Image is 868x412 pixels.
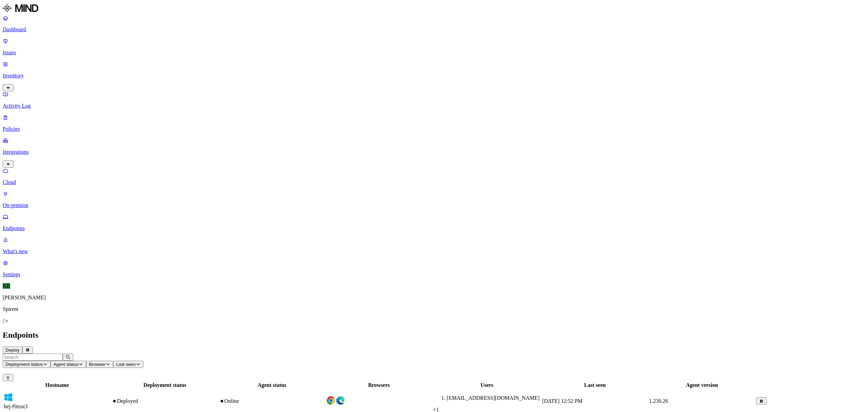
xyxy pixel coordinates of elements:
[326,396,336,405] img: chrome.svg
[336,396,345,405] img: edge.svg
[3,26,865,33] p: Dashboard
[542,382,648,388] div: Last seen
[3,126,865,132] p: Policies
[4,404,27,409] span: bej-f9zsst3
[3,214,865,231] a: Endpoints
[3,73,865,79] p: Inventory
[112,382,218,388] div: Deployment status
[3,225,865,231] p: Endpoints
[649,398,668,404] span: 1.230.26
[4,393,13,402] img: windows.svg
[3,137,865,167] a: Integrations
[3,306,865,312] p: Spirent
[3,3,865,15] a: MIND
[219,382,325,388] div: Agent status
[3,91,865,109] a: Activity Log
[3,61,865,90] a: Inventory
[3,103,865,109] p: Activity Log
[3,3,38,14] img: MIND
[116,362,136,367] span: Last seen
[3,114,865,132] a: Policies
[433,382,541,388] div: Users
[3,38,865,56] a: Issues
[4,382,111,388] div: Hostname
[3,179,865,185] p: Cloud
[89,362,105,367] span: Browser
[3,202,865,208] p: On-premise
[3,15,865,33] a: Dashboard
[3,347,22,354] button: Deploy
[5,362,43,367] span: Deployment status
[219,398,325,404] div: Online
[542,398,583,404] span: [DATE] 12:52 PM
[3,260,865,278] a: Settings
[649,382,755,388] div: Agent version
[3,191,865,208] a: On-premise
[3,271,865,278] p: Settings
[326,382,432,388] div: Browsers
[3,50,865,56] p: Issues
[3,149,865,155] p: Integrations
[112,398,218,404] div: Deployed
[3,237,865,255] a: What's new
[3,248,865,255] p: What's new
[53,362,78,367] span: Agent status
[3,283,10,289] span: KR
[3,354,63,361] input: Search
[3,168,865,185] a: Cloud
[447,395,540,401] span: [EMAIL_ADDRESS][DOMAIN_NAME]
[3,331,865,340] h2: Endpoints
